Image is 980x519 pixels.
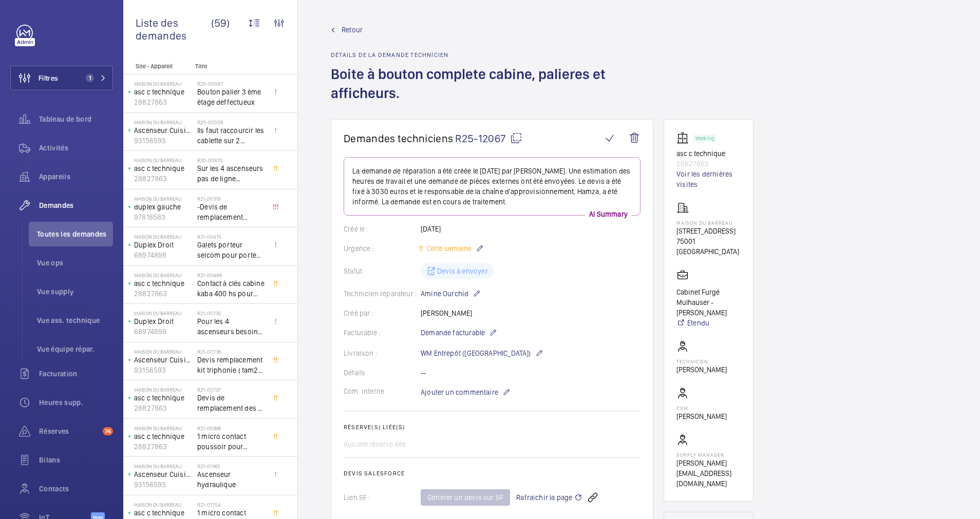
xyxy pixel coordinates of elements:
[39,426,99,436] span: Réserves
[197,81,265,87] h2: R20-00087
[676,148,741,159] p: asc c technique
[197,502,265,508] h2: R21-01754
[86,74,94,82] span: 1
[197,463,265,469] h2: R21-01363
[134,163,193,174] p: asc c technique
[344,470,640,477] h2: Devis Salesforce
[37,258,113,268] span: Vue ops
[134,278,193,289] p: asc c technique
[197,425,265,431] h2: R21-00998
[134,125,193,136] p: Ascenseur Cuisine
[134,441,193,452] p: 28827863
[331,65,653,119] h1: Boite à bouton complete cabine, palieres et afficheurs.
[134,87,193,97] p: asc c technique
[134,425,193,431] p: Maison du Barreau
[134,479,193,490] p: 93156593
[676,159,741,169] p: 28827863
[676,169,741,189] a: Voir les dernières visites
[344,132,453,145] span: Demandes techniciens
[134,310,193,316] p: Maison du Barreau
[197,272,265,278] h2: R21-00486
[134,234,193,240] p: Maison du Barreau
[134,202,193,212] p: duplex gauche
[585,209,632,219] p: AI Summary
[421,387,498,397] span: Ajouter un commentaire
[197,119,265,125] h2: R20-00506
[676,132,693,144] img: elevator.svg
[37,344,113,354] span: Vue équipe répar.
[39,171,113,182] span: Appareils
[676,287,741,318] p: Cabinet Furgé Mulhauser - [PERSON_NAME]
[39,397,113,408] span: Heures supp.
[421,328,485,338] span: Demande facturable
[134,81,193,87] p: Maison du Barreau
[342,25,363,35] span: Retour
[134,316,193,326] p: Duplex Droit
[197,240,265,260] span: Galets porteur selcom pour porte palière
[516,491,582,504] span: Rafraichir la page
[39,455,113,465] span: Bilans
[195,63,263,70] p: Titre
[455,132,522,145] span: R25-12067
[39,369,113,379] span: Facturation
[134,463,193,469] p: Maison du Barreau
[676,318,741,328] a: Étendu
[134,349,193,355] p: Maison du Barreau
[134,240,193,250] p: Duplex Droit
[134,157,193,163] p: Maison du Barreau
[134,508,193,518] p: asc c technique
[103,427,113,435] span: 74
[37,315,113,325] span: Vue ass. technique
[197,278,265,299] span: Contact à clés cabine kaba 400 hs pour plaque à bouton type soulier
[425,244,472,253] span: Cette semaine
[134,250,193,260] p: 68974898
[197,163,265,184] span: Sur les 4 ascenseurs pas de ligne téléphone il faut poser les kit GSM
[134,136,193,146] p: 93156593
[37,229,113,239] span: Toutes les demandes
[695,137,714,140] p: Working
[134,403,193,413] p: 28827863
[134,212,193,222] p: 97818583
[197,355,265,375] span: Devis remplacement kit triphonie ( tam2 hs)
[134,387,193,393] p: Maison du Barreau
[197,234,265,240] h2: R21-00415
[197,431,265,452] span: 1 micro contact poussoir pour contact à clé , [URL][DOMAIN_NAME]
[134,502,193,508] p: Maison du Barreau
[197,310,265,316] h2: R21-00735
[197,87,265,107] span: Bouton palier 3 ème étage deffectueux
[134,355,193,365] p: Ascenseur Cuisine
[134,431,193,441] p: asc c technique
[197,316,265,337] span: Pour les 4 ascenseurs besoin de : - 16 galets wittur ref C11 BX 0022 - 20 butées caoutchouc C11 A...
[134,119,193,125] p: Maison du Barreau
[197,469,265,490] span: Ascenseur hydraulique
[39,143,113,153] span: Activités
[134,289,193,299] p: 28827863
[676,405,727,411] p: CSM
[197,349,265,355] h2: R21-00736
[197,202,265,222] span: -Devis de remplacement triphonie(tam 2 hs) -Remplacement des 2 boutons éclairage gaine par des bo...
[331,51,653,59] h2: Détails de la demande technicien
[197,157,265,163] h2: R20-00870
[136,16,211,42] span: Liste des demandes
[134,174,193,184] p: 28827863
[123,63,191,70] p: Site - Appareil
[134,97,193,107] p: 28827863
[676,364,727,375] p: [PERSON_NAME]
[10,66,113,90] button: Filtres1
[676,226,741,236] p: [STREET_ADDRESS]
[134,393,193,403] p: asc c technique
[421,347,543,359] p: WM Entrepôt ([GEOGRAPHIC_DATA])
[134,326,193,337] p: 68974898
[197,393,265,413] span: Devis de remplacement des 4 isolations cabine. ( Nécessite 2 techniciens)
[344,424,640,431] h2: Réserve(s) liée(s)
[197,125,265,146] span: Ils faut raccourcir les cablette sur 2 poulies tendeuse les cablette ils sont détendus
[676,458,741,489] p: [PERSON_NAME][EMAIL_ADDRESS][DOMAIN_NAME]
[352,166,632,207] p: La demande de réparation a été créée le [DATE] par [PERSON_NAME]. Une estimation des heures de tr...
[676,452,741,458] p: Supply manager
[39,484,113,494] span: Contacts
[134,272,193,278] p: Maison du Barreau
[197,387,265,393] h2: R21-00737
[39,73,58,83] span: Filtres
[197,196,265,202] h2: R21-00318
[37,286,113,297] span: Vue supply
